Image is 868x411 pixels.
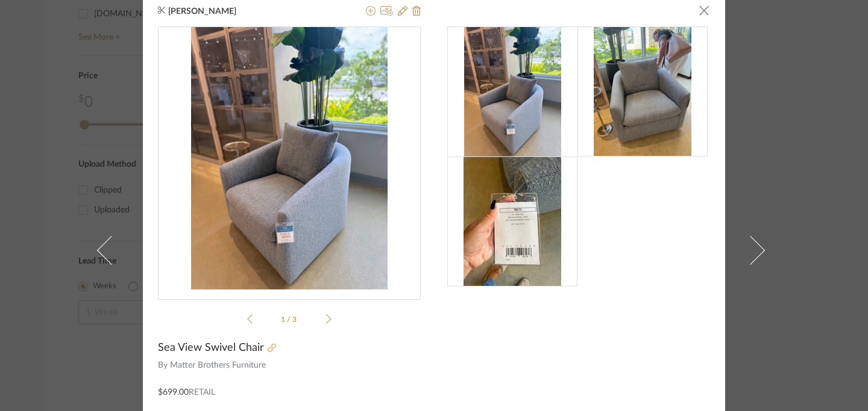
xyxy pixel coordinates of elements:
span: / [287,316,292,323]
span: [PERSON_NAME] [168,6,255,17]
span: Sea View Swivel Chair [158,341,264,354]
div: 0 [159,27,420,289]
img: 7b1cb7d0-8235-46f8-a624-b2d576905106_216x216.jpg [594,26,691,156]
span: 1 [281,316,287,323]
img: ae22bc47-2c7d-48ef-abcc-212487ce50e0_216x216.jpg [464,156,561,286]
img: ce942ad7-10ea-4efd-88d8-603a89c8ad8b_216x216.jpg [464,27,562,157]
span: Retail [189,388,215,397]
span: Matter Brothers Furniture [170,359,421,372]
img: ce942ad7-10ea-4efd-88d8-603a89c8ad8b_436x436.jpg [191,27,388,289]
span: By [158,359,168,372]
span: $699.00 [158,388,189,397]
span: 3 [292,316,298,323]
